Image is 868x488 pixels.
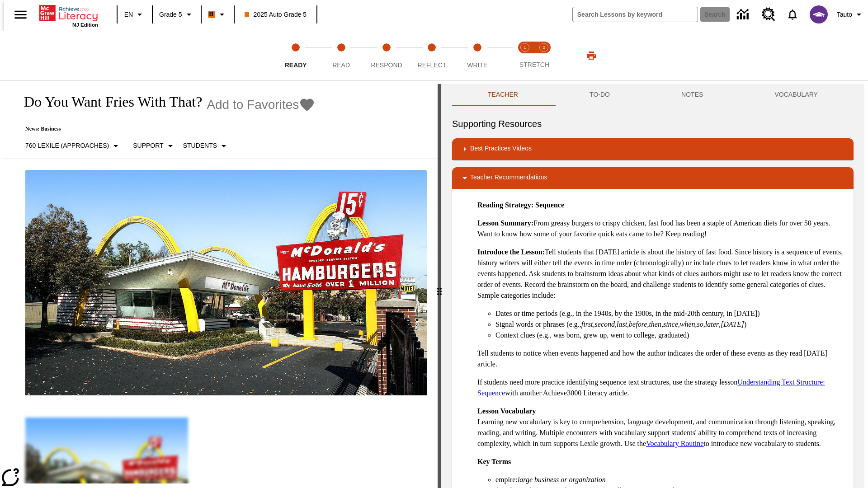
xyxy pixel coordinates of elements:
[452,117,854,131] h6: Supporting Resources
[39,3,98,28] div: Home
[332,61,350,69] span: Read
[452,167,854,189] div: Teacher Recommendations
[573,7,698,22] input: search field
[129,138,179,154] button: Scaffolds, Support
[72,22,98,28] span: NJ Edition
[554,84,646,106] button: TO-DO
[207,98,299,112] span: Add to Favorites
[495,474,846,485] li: empire:
[495,319,846,330] li: Signal words or phrases (e.g., , , , , , , , , , )
[418,61,447,69] span: Reflect
[739,84,854,106] button: VOCABULARY
[156,6,198,23] button: Grade: Grade 5, Select a grade
[14,126,315,132] p: News: Business
[7,1,34,28] button: Open side menu
[124,10,133,19] span: EN
[269,31,322,80] button: Ready step 1 of 5
[731,2,756,27] a: Data Center
[518,476,606,483] em: large business or organization
[629,320,647,328] em: before
[204,6,231,23] button: Boost Class color is orange. Change class color
[577,47,606,64] button: Print
[477,406,846,449] p: Learning new vocabulary is key to comprehension, language development, and communication through ...
[467,61,487,69] span: Write
[245,10,307,19] span: 2025 Auto Grade 5
[477,348,846,370] p: Tell students to notice when events happened and how the author indicates the order of these even...
[756,2,781,27] a: Resource Center, Will open in new tab
[477,458,511,465] strong: Key Terms
[519,61,549,68] span: STRETCH
[617,320,627,328] em: last
[209,9,214,20] span: B
[535,201,564,209] strong: Sequence
[697,320,703,328] em: so
[452,84,854,106] div: Instructional Panel Tabs
[477,378,825,397] a: Understanding Text Structure: Sequence
[531,31,557,80] button: Stretch Respond step 2 of 2
[781,3,804,26] a: Notifications
[649,320,661,328] em: then
[25,170,427,396] img: One of the first McDonald's stores, with the iconic red sign and golden arches.
[470,144,532,155] p: Best Practices Videos
[495,308,846,319] li: Dates or time periods (e.g., in the 1940s, by the 1900s, in the mid-20th century, in [DATE])
[285,61,307,69] span: Ready
[179,138,233,154] button: Select Student
[14,94,202,110] h1: Do You Want Fries With That?
[25,141,109,150] p: 760 Lexile (Approaches)
[646,84,739,106] button: NOTES
[452,84,554,106] button: Teacher
[477,407,536,415] strong: Lesson Vocabulary
[159,10,182,19] span: Grade 5
[646,440,703,447] a: Vocabulary Routine
[4,84,438,483] div: reading
[542,45,545,50] text: 2
[477,201,533,209] strong: Reading Strategy:
[406,31,458,80] button: Reflect step 4 of 5
[470,173,547,183] p: Teacher Recommendations
[680,320,695,328] em: when
[495,330,846,341] li: Context clues (e.g., was born, grew up, went to college, graduated)
[721,320,744,328] em: [DATE]
[315,31,367,80] button: Read step 2 of 5
[837,10,852,19] span: Tauto
[477,219,533,227] strong: Lesson Summary:
[810,5,828,23] img: avatar image
[595,320,615,328] em: second
[663,320,678,328] em: since
[441,84,864,488] div: activity
[133,141,163,150] p: Support
[371,61,402,69] span: Respond
[477,248,545,256] strong: Introduce the Lesson:
[512,31,538,80] button: Stretch Read step 1 of 2
[524,45,526,50] text: 1
[183,141,217,150] p: Students
[581,320,593,328] em: first
[452,138,854,160] div: Best Practices Videos
[120,6,149,23] button: Language: EN, Select a language
[477,247,846,301] p: Tell students that [DATE] article is about the history of fast food. Since history is a sequence ...
[22,138,125,154] button: Select Lexile, 760 Lexile (Approaches)
[833,6,868,23] button: Profile/Settings
[360,31,413,80] button: Respond step 3 of 5
[207,97,315,113] button: Add to Favorites - Do You Want Fries With That?
[438,84,441,488] div: Press Enter or Spacebar and then press right and left arrow keys to move the slider
[477,218,846,239] p: From greasy burgers to crispy chicken, fast food has been a staple of American diets for over 50 ...
[451,31,504,80] button: Write step 5 of 5
[804,3,833,26] button: Select a new avatar
[477,377,846,399] p: If students need more practice identifying sequence text structures, use the strategy lesson with...
[705,320,719,328] em: later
